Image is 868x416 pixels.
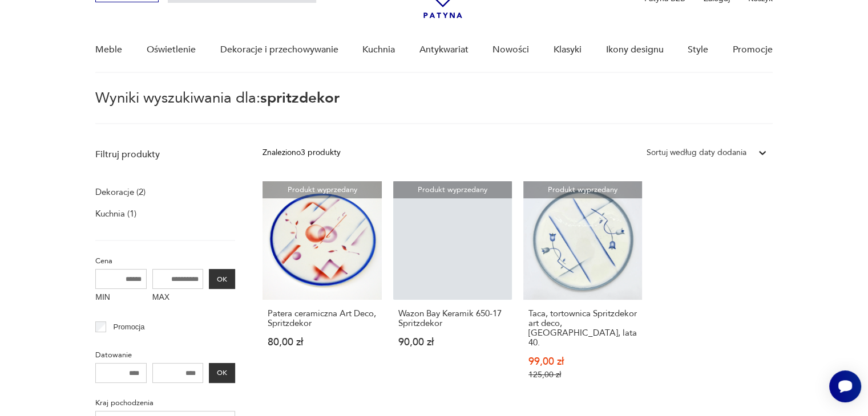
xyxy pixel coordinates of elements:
iframe: Smartsupp widget button [829,370,861,402]
p: Filtruj produkty [95,148,235,161]
div: Znaleziono 3 produkty [263,146,341,159]
p: Kraj pochodzenia [95,397,235,409]
a: Antykwariat [419,28,469,72]
label: MAX [152,289,204,307]
button: OK [209,269,235,289]
h3: Wazon Bay Keramik 650-17 Spritzdekor [398,309,507,328]
a: Kuchnia [362,28,395,72]
a: Dekoracje i przechowywanie [220,28,338,72]
a: Produkt wyprzedanyPatera ceramiczna Art Deco, SpritzdekorPatera ceramiczna Art Deco, Spritzdekor8... [263,181,381,402]
a: Style [688,28,708,72]
p: Wyniki wyszukiwania dla: [95,91,772,124]
p: 80,00 zł [268,337,376,347]
a: Nowości [492,28,529,72]
p: 99,00 zł [528,357,637,366]
h3: Taca, tortownica Spritzdekor art deco, [GEOGRAPHIC_DATA], lata 40. [528,309,637,348]
a: Ikony designu [605,28,663,72]
a: Produkt wyprzedanyWazon Bay Keramik 650-17 SpritzdekorWazon Bay Keramik 650-17 Spritzdekor90,00 zł [393,181,512,402]
div: Sortuj według daty dodania [647,146,746,159]
a: Produkt wyprzedanyTaca, tortownica Spritzdekor art deco, Niemcy, lata 40.Taca, tortownica Spritzd... [523,181,642,402]
label: MIN [95,289,147,307]
p: 90,00 zł [398,337,507,347]
p: Datowanie [95,349,235,361]
h3: Patera ceramiczna Art Deco, Spritzdekor [268,309,376,328]
p: Cena [95,255,235,267]
a: Oświetlenie [147,28,196,72]
span: spritzdekor [260,88,340,108]
a: Klasyki [554,28,582,72]
a: Meble [95,28,122,72]
a: Kuchnia (1) [95,206,136,222]
p: Promocja [114,321,145,333]
p: 125,00 zł [528,370,637,380]
button: OK [209,363,235,383]
a: Promocje [733,28,773,72]
a: Dekoracje (2) [95,184,146,200]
